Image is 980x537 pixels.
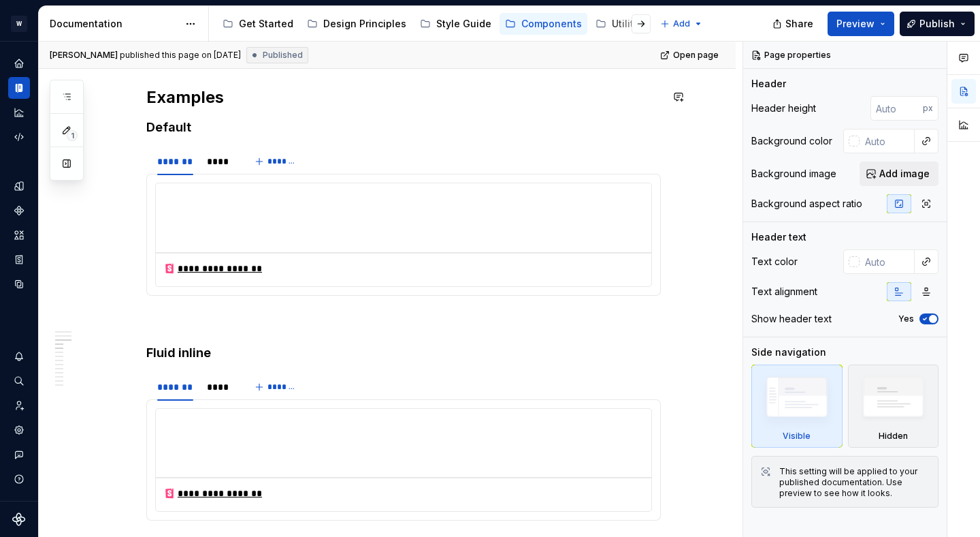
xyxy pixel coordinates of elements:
p: px [923,103,933,114]
label: Yes [898,313,914,324]
a: Style Guide [414,13,497,35]
input: Auto [870,96,923,121]
div: Style Guide [436,17,491,31]
h4: Default [146,119,661,136]
button: Preview [828,12,894,36]
a: Utilities [590,13,653,35]
a: Settings [8,419,30,441]
a: Assets [8,224,30,246]
div: Documentation [50,17,178,31]
a: Storybook stories [8,249,30,271]
a: Home [8,52,30,74]
svg: Supernova Logo [12,512,26,526]
div: This setting will be applied to your published documentation. Use preview to see how it looks. [779,466,930,499]
div: Background aspect ratio [751,197,862,211]
div: Header height [751,102,816,115]
div: Text color [751,255,798,268]
span: Open page [673,50,719,61]
div: Background color [751,134,832,148]
div: Components [521,17,582,31]
button: Publish [900,12,975,36]
a: Analytics [8,102,30,123]
span: [PERSON_NAME] [50,50,118,61]
span: 1 [67,130,78,141]
section-item: Preview [155,408,652,512]
a: Design tokens [8,175,30,197]
button: Search ⌘K [8,370,30,392]
div: Design Principles [323,17,406,31]
button: Share [766,12,822,36]
div: Page tree [217,10,653,37]
span: Preview [836,17,875,31]
span: Publish [919,17,955,31]
a: Documentation [8,77,30,99]
span: Share [785,17,813,31]
span: Add image [879,167,930,181]
a: Components [8,200,30,221]
div: Text alignment [751,285,817,298]
a: Code automation [8,126,30,148]
div: Header text [751,230,806,244]
div: Hidden [848,365,939,448]
a: Open page [656,46,725,65]
div: Hidden [879,431,908,442]
h2: Examples [146,87,661,108]
button: W [3,9,35,38]
button: Add [656,14,707,33]
div: published this page on [DATE] [120,50,241,61]
a: Design Principles [301,13,412,35]
div: Visible [751,365,843,448]
span: Add [673,18,690,29]
input: Auto [860,249,915,274]
a: Get Started [217,13,299,35]
a: Invite team [8,395,30,416]
h4: Fluid inline [146,345,661,361]
div: Show header text [751,312,832,326]
div: Background image [751,167,836,181]
input: Auto [860,129,915,153]
div: Header [751,77,786,91]
a: Components [500,13,587,35]
div: Get Started [239,17,293,31]
a: Data sources [8,273,30,295]
button: Contact support [8,444,30,465]
button: Add image [860,162,938,186]
span: Published [263,50,303,61]
div: Visible [783,431,811,442]
div: Side navigation [751,346,826,359]
div: W [11,16,27,32]
button: Notifications [8,346,30,367]
section-item: Preview [155,183,652,287]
